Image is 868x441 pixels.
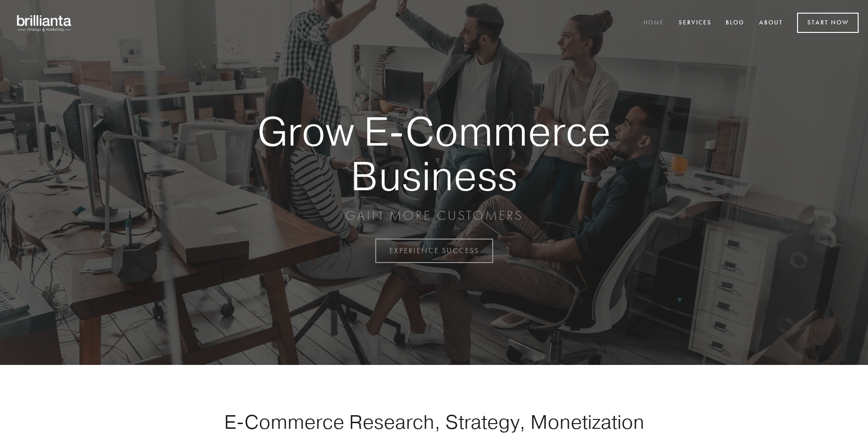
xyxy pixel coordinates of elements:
a: Start Now [797,13,859,33]
a: About [753,15,789,31]
strong: Grow E-Commerce Business [225,109,643,198]
h1: E-Commerce Research, Strategy, Monetization [194,410,674,433]
p: GAIN MORE CUSTOMERS [225,207,643,224]
a: Services [673,15,718,31]
a: Home [637,15,670,31]
a: EXPERIENCE SUCCESS [375,239,493,263]
a: Blog [720,15,751,31]
img: brillianta - research, strategy, marketing [9,9,80,37]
